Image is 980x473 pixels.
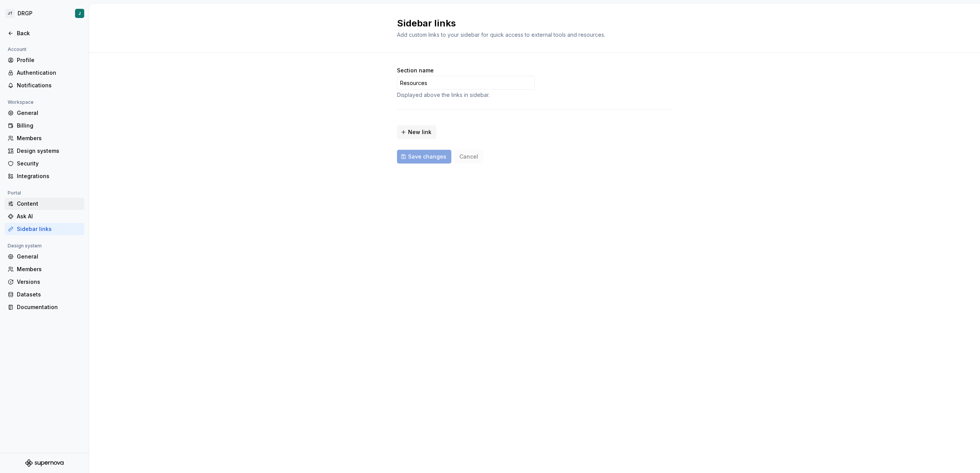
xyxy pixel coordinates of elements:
div: DRGP [18,10,33,17]
a: Integrations [5,170,84,182]
div: Profile [17,56,81,64]
div: Datasets [17,291,81,298]
div: General [17,253,81,260]
a: Versions [5,276,84,288]
a: Authentication [5,67,84,79]
div: JT [5,9,15,18]
a: General [5,107,84,119]
svg: Supernova Logo [25,459,64,467]
div: Account [5,45,29,54]
div: Workspace [5,98,37,107]
a: Members [5,132,84,144]
div: Security [17,160,81,167]
div: Back [17,29,81,37]
a: Notifications [5,79,84,92]
span: Add custom links to your sidebar for quick access to external tools and resources. [397,31,605,38]
a: Design systems [5,145,84,157]
div: Content [17,200,81,208]
div: Authentication [17,69,81,77]
div: J [78,10,81,16]
div: Design system [5,241,45,250]
div: Ask AI [17,213,81,220]
div: Portal [5,188,24,198]
a: General [5,250,84,263]
a: Datasets [5,288,84,301]
label: Section name [397,67,434,74]
div: Members [17,265,81,273]
div: Design systems [17,147,81,155]
div: Documentation [17,303,81,311]
div: Notifications [17,82,81,89]
a: Documentation [5,301,84,313]
h2: Sidebar links [397,17,663,29]
button: JTDRGPJ [2,5,87,22]
a: Billing [5,119,84,132]
div: Integrations [17,172,81,180]
div: General [17,109,81,117]
span: New link [408,128,431,136]
button: New link [397,125,436,139]
div: Displayed above the links in sidebar. [397,91,535,99]
a: Profile [5,54,84,66]
a: Sidebar links [5,223,84,235]
a: Security [5,157,84,170]
a: Ask AI [5,210,84,223]
div: Versions [17,278,81,286]
a: Content [5,198,84,210]
a: Back [5,27,84,39]
a: Members [5,263,84,275]
div: Members [17,134,81,142]
div: Sidebar links [17,225,81,233]
div: Billing [17,122,81,129]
